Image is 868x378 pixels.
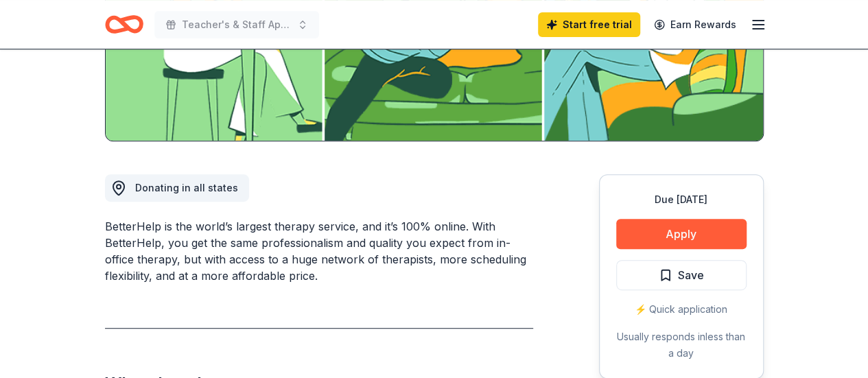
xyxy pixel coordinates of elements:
a: Start free trial [538,12,640,37]
button: Teacher's & Staff Appreciation Week [154,11,319,38]
button: Save [616,260,747,290]
span: Teacher's & Staff Appreciation Week [182,16,292,33]
div: BetterHelp is the world’s largest therapy service, and it’s 100% online. With BetterHelp, you get... [105,218,533,284]
span: Save [678,266,704,284]
div: Usually responds in less than a day [616,329,747,362]
a: Home [105,8,143,40]
button: Apply [616,219,747,249]
div: Due [DATE] [616,191,747,208]
div: ⚡️ Quick application [616,301,747,318]
span: Donating in all states [135,182,238,193]
a: Earn Rewards [646,12,744,37]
